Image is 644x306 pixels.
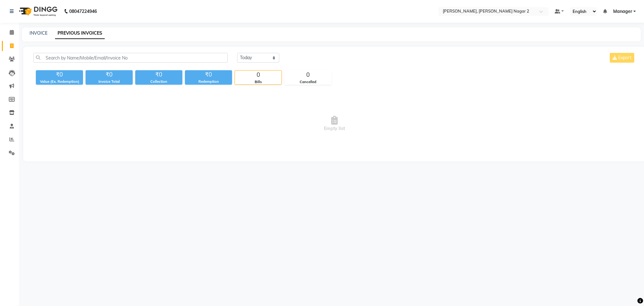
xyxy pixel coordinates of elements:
div: Cancelled [285,79,331,85]
a: PREVIOUS INVOICES [55,28,105,39]
img: logo [16,3,59,20]
a: INVOICE [30,30,47,36]
b: 08047224946 [69,3,97,20]
div: Collection [135,79,182,84]
span: Manager [613,8,632,15]
span: Empty list [33,92,636,155]
div: Value (Ex. Redemption) [36,79,83,84]
div: ₹0 [36,70,83,79]
div: 0 [235,71,281,79]
div: ₹0 [185,70,232,79]
div: ₹0 [135,70,182,79]
input: Search by Name/Mobile/Email/Invoice No [33,53,228,63]
div: Bills [235,79,281,85]
div: ₹0 [86,70,133,79]
div: Invoice Total [86,79,133,84]
div: 0 [285,71,331,79]
div: Redemption [185,79,232,84]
